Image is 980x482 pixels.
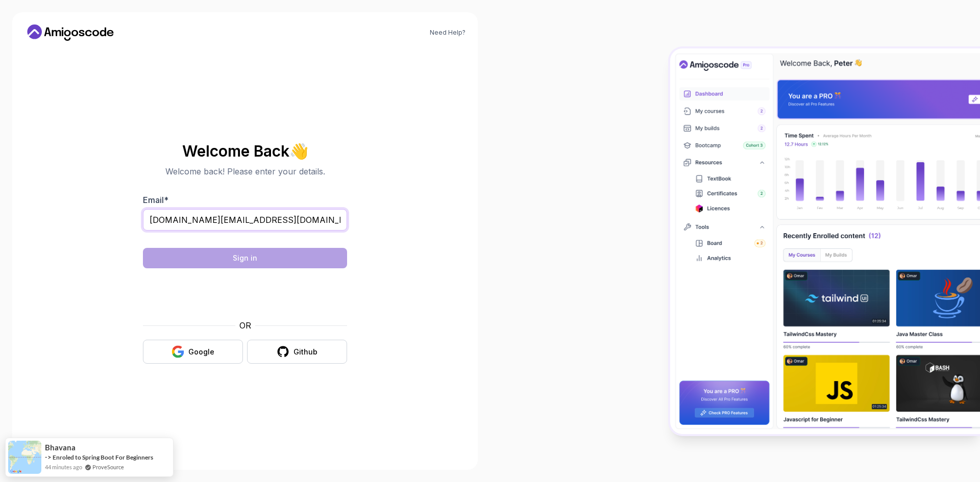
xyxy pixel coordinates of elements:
p: Welcome back! Please enter your details. [143,165,347,177]
span: -> [45,453,52,461]
span: Bhavana [45,443,76,452]
a: Home link [24,24,116,41]
label: Email * [143,195,168,205]
input: Enter your email [143,209,347,231]
div: Sign in [233,253,257,263]
button: Sign in [143,248,347,268]
button: Github [247,340,347,364]
img: Amigoscode Dashboard [670,48,980,434]
a: Enroled to Spring Boot For Beginners [53,453,153,461]
div: Github [293,347,317,357]
button: Google [143,340,243,364]
span: 👋 [289,143,308,159]
a: ProveSource [92,463,124,471]
a: Need Help? [430,29,465,37]
h2: Welcome Back [143,143,347,159]
div: Google [188,347,214,357]
span: 44 minutes ago [45,463,82,471]
img: provesource social proof notification image [8,441,41,474]
p: OR [239,319,251,332]
iframe: Widget containing checkbox for hCaptcha security challenge [168,274,322,313]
